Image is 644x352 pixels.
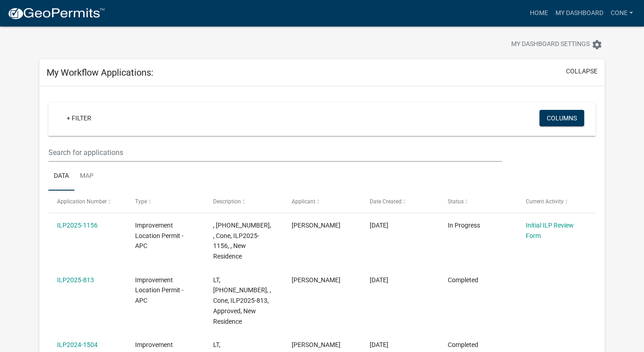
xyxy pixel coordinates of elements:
[283,191,361,212] datatable-header-cell: Applicant
[213,276,271,325] span: LT, 010-107-278, , Cone, ILP2025-813, Approved, New Residence
[566,67,597,76] button: collapse
[57,276,94,284] a: ILP2025-813
[552,5,607,22] a: My Dashboard
[370,222,388,229] span: 09/14/2025
[48,162,74,191] a: Data
[370,198,402,205] span: Date Created
[448,341,478,348] span: Completed
[370,341,388,348] span: 12/10/2024
[592,39,602,50] i: settings
[59,110,99,126] a: + Filter
[439,191,517,212] datatable-header-cell: Status
[292,341,340,348] span: Dana
[511,39,590,50] span: My Dashboard Settings
[448,198,464,205] span: Status
[57,222,98,229] a: ILP2025-1156
[57,198,107,205] span: Application Number
[292,276,340,284] span: Dana
[526,222,574,239] a: Initial ILP Review Form
[57,341,98,348] a: ILP2024-1504
[213,222,271,260] span: , 010-107-292, , Cone, ILP2025-1156, , New Residence
[292,222,340,229] span: Dana
[204,191,283,212] datatable-header-cell: Description
[135,276,183,305] span: Improvement Location Permit - APC
[370,276,388,284] span: 07/07/2025
[48,191,126,212] datatable-header-cell: Application Number
[448,276,478,284] span: Completed
[48,143,503,162] input: Search for applications
[539,110,584,126] button: Columns
[526,5,552,22] a: Home
[526,198,564,205] span: Current Activity
[504,36,610,53] button: My Dashboard Settingssettings
[448,222,480,229] span: In Progress
[74,162,99,191] a: Map
[607,5,637,22] a: Cone
[213,198,241,205] span: Description
[292,198,315,205] span: Applicant
[47,67,153,78] h5: My Workflow Applications:
[361,191,439,212] datatable-header-cell: Date Created
[135,198,147,205] span: Type
[126,191,204,212] datatable-header-cell: Type
[517,191,595,212] datatable-header-cell: Current Activity
[135,222,183,250] span: Improvement Location Permit - APC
